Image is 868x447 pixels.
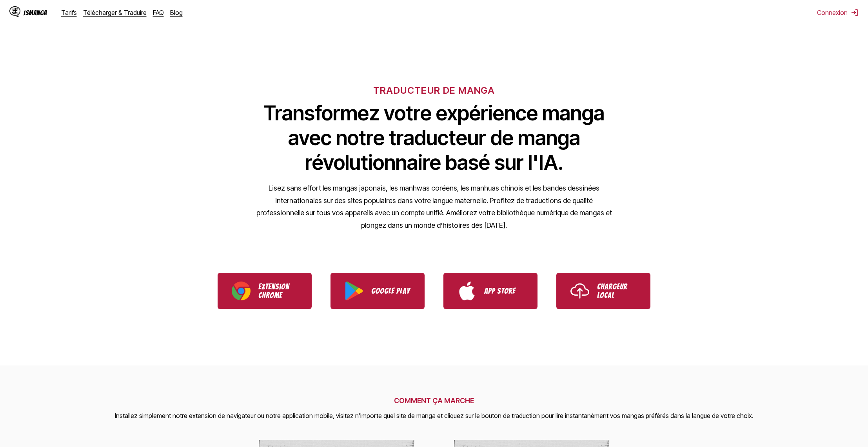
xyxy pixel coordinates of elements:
[61,9,77,16] a: Tarifs
[373,85,495,96] h6: TRADUCTEUR DE MANGA
[258,282,298,300] p: Extension Chrome
[330,273,425,309] a: Download IsManga from Google Play
[83,9,147,16] a: Télécharger & Traduire
[597,282,636,300] p: Chargeur Local
[218,273,312,309] a: Download IsManga Chrome Extension
[458,282,476,300] img: App Store logo
[484,287,523,295] p: App Store
[851,9,859,16] img: Sign out
[371,287,410,295] p: Google Play
[9,6,61,19] a: IsManga LogoIsManga
[556,273,650,309] a: Use IsManga Local Uploader
[115,396,754,405] h2: COMMENT ÇA MARCHE
[443,273,538,309] a: Download IsManga from App Store
[170,9,183,16] a: Blog
[232,282,251,300] img: Chrome logo
[254,101,614,175] h1: Transformez votre expérience manga avec notre traducteur de manga révolutionnaire basé sur l'IA.
[570,282,589,300] img: Upload icon
[254,182,614,231] p: Lisez sans effort les mangas japonais, les manhwas coréens, les manhuas chinois et les bandes des...
[24,9,47,16] div: IsManga
[153,9,164,16] a: FAQ
[9,6,20,17] img: IsManga Logo
[345,282,363,300] img: Google Play logo
[115,411,754,421] p: Installez simplement notre extension de navigateur ou notre application mobile, visitez n'importe...
[817,9,859,16] button: Connexion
